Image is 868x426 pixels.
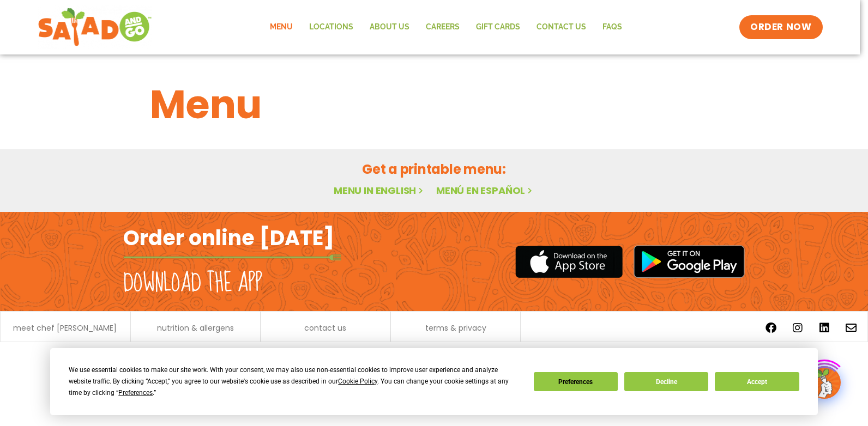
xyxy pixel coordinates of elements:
[361,15,418,40] a: About Us
[13,324,117,332] a: meet chef [PERSON_NAME]
[739,15,822,39] a: ORDER NOW
[150,75,718,134] h1: Menu
[150,160,718,179] h2: Get a printable menu:
[338,378,377,385] span: Cookie Policy
[69,364,520,399] div: We use essential cookies to make our site work. With your consent, we may also use non-essential ...
[468,15,528,40] a: GIFT CARDS
[123,268,262,299] h2: Download the app
[534,372,618,391] button: Preferences
[418,15,468,40] a: Careers
[50,348,818,415] div: Cookie Consent Prompt
[123,224,334,251] h2: Order online [DATE]
[157,324,234,332] a: nutrition & allergens
[123,254,341,260] img: fork
[262,15,630,40] nav: Menu
[515,244,623,279] img: appstore
[594,15,630,40] a: FAQs
[304,324,346,332] a: contact us
[38,5,153,49] img: new-SAG-logo-768×292
[425,324,486,332] a: terms & privacy
[624,372,708,391] button: Decline
[715,372,799,391] button: Accept
[528,15,594,40] a: Contact Us
[262,15,301,40] a: Menu
[334,184,425,197] a: Menu in English
[750,21,811,34] span: ORDER NOW
[436,184,534,197] a: Menú en español
[301,15,361,40] a: Locations
[634,245,745,278] img: google_play
[118,389,153,397] span: Preferences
